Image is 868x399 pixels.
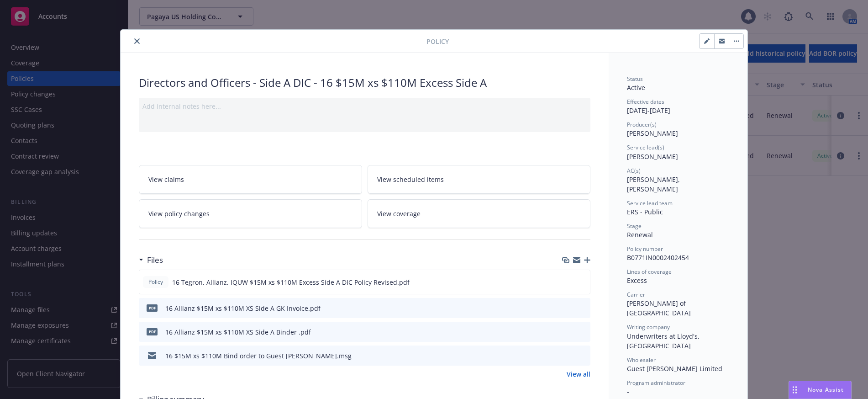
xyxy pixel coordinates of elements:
[147,278,165,286] span: Policy
[564,327,571,337] button: download file
[579,351,587,361] button: preview file
[563,277,571,287] button: download file
[172,277,410,287] span: 16 Tegron, Allianz, IQUW $15M xs $110M Excess Side A DIC Policy Revised.pdf
[627,299,691,317] span: [PERSON_NAME] of [GEOGRAPHIC_DATA]
[627,199,673,207] span: Service lead team
[564,351,571,361] button: download file
[627,207,663,216] span: ERS - Public
[139,254,163,266] div: Files
[627,98,729,115] div: [DATE] - [DATE]
[147,254,163,266] h3: Files
[147,304,158,311] span: pdf
[377,175,444,184] span: View scheduled items
[148,175,184,184] span: View claims
[627,356,656,364] span: Wholesaler
[627,129,678,138] span: [PERSON_NAME]
[789,381,852,399] button: Nova Assist
[789,381,800,399] div: Drag to move
[368,165,591,194] a: View scheduled items
[627,144,664,151] span: Service lead(s)
[627,222,642,230] span: Stage
[808,386,844,394] span: Nova Assist
[627,245,663,253] span: Policy number
[579,327,587,337] button: preview file
[139,165,362,194] a: View claims
[627,364,722,373] span: Guest [PERSON_NAME] Limited
[627,332,701,350] span: Underwriters at Lloyd's, [GEOGRAPHIC_DATA]
[578,277,586,287] button: preview file
[426,37,449,46] span: Policy
[627,230,653,239] span: Renewal
[165,303,321,313] div: 16 Allianz $15M xs $110M XS Side A GK Invoice.pdf
[627,291,645,298] span: Carrier
[627,175,682,193] span: [PERSON_NAME], [PERSON_NAME]
[139,199,362,228] a: View policy changes
[142,101,587,111] div: Add internal notes here...
[148,209,210,218] span: View policy changes
[368,199,591,228] a: View coverage
[627,276,647,285] span: Excess
[627,152,678,161] span: [PERSON_NAME]
[567,369,590,379] a: View all
[165,351,352,361] div: 16 $15M xs $110M Bind order to Guest [PERSON_NAME].msg
[627,379,685,387] span: Program administrator
[627,121,657,128] span: Producer(s)
[627,83,645,92] span: Active
[627,98,664,106] span: Effective dates
[564,303,571,313] button: download file
[627,268,672,276] span: Lines of coverage
[139,75,590,90] div: Directors and Officers - Side A DIC - 16 $15M xs $110M Excess Side A
[627,253,689,262] span: B0771IN0002402454
[147,328,158,335] span: pdf
[377,209,421,218] span: View coverage
[627,387,629,396] span: -
[627,323,670,331] span: Writing company
[132,36,142,47] button: close
[165,327,311,337] div: 16 Allianz $15M xs $110M XS Side A Binder .pdf
[579,303,587,313] button: preview file
[627,167,641,175] span: AC(s)
[627,75,643,83] span: Status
